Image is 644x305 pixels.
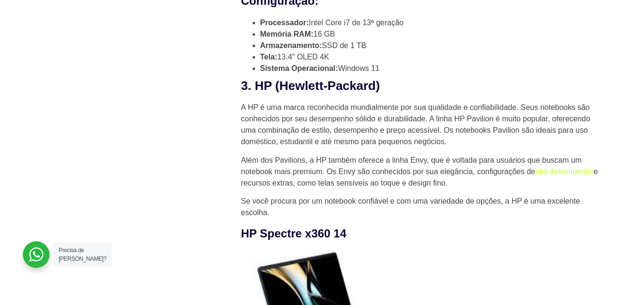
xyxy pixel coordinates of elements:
p: Além dos Pavilions, a HP também oferece a linha Envy, que é voltada para usuários que buscam um n... [241,155,603,189]
strong: Tela: [260,53,277,61]
li: Windows 11 [260,63,603,74]
li: 16 GB [260,29,603,40]
p: A HP é uma marca reconhecida mundialmente por sua qualidade e confiabilidade. Seus notebooks são ... [241,102,603,148]
strong: Armazenamento: [260,41,322,49]
iframe: Chat Widget [472,183,644,305]
a: alto desempenho [535,167,594,176]
span: Precisa de [PERSON_NAME]? [59,247,106,262]
p: Se você procura por um notebook confiável e com uma variedade de opções, a HP é uma excelente esc... [241,196,603,218]
strong: Sistema Operacional: [260,64,338,72]
li: SSD de 1 TB [260,40,603,51]
strong: Processador: [260,19,309,27]
div: Widget de chat [472,183,644,305]
li: Intel Core i7 de 13ª geração [260,17,603,29]
li: 13.4″ OLED 4K [260,51,603,63]
strong: Memória RAM: [260,30,314,38]
strong: HP Spectre x360 14 [241,227,347,240]
h2: 3. HP (Hewlett-Packard) [241,78,603,94]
